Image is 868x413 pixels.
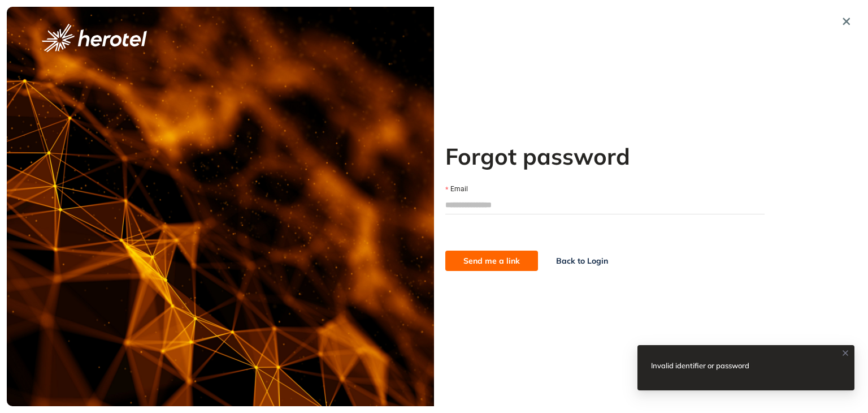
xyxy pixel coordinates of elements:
[24,24,165,52] button: logo
[42,24,147,52] img: logo
[556,255,608,267] span: Back to Login
[651,359,763,372] div: Invalid identifier or password
[445,143,765,170] h2: Forgot password
[7,7,434,406] img: cover image
[445,184,468,195] label: Email
[463,255,520,267] span: Send me a link
[445,251,538,271] button: Send me a link
[445,196,765,213] input: Email
[538,251,626,271] button: Back to Login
